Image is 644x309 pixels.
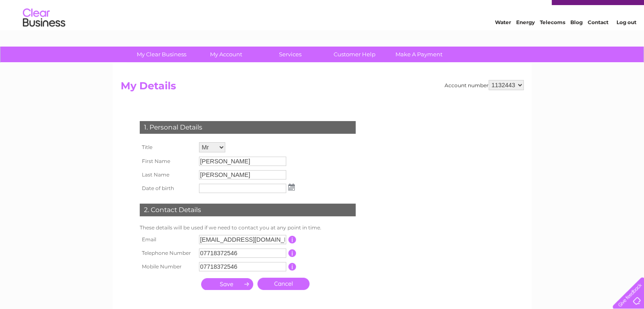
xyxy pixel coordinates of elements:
[484,4,543,15] a: 0333 014 3131
[138,154,197,168] th: First Name
[516,36,535,42] a: Energy
[138,168,197,182] th: Last Name
[138,246,197,260] th: Telephone Number
[540,36,565,42] a: Telecoms
[138,260,197,273] th: Mobile Number
[288,263,296,270] input: Information
[384,47,454,62] a: Make A Payment
[201,278,253,290] input: Submit
[121,80,524,96] h2: My Details
[138,223,358,233] td: These details will be used if we need to contact you at any point in time.
[445,80,524,90] div: Account number
[138,233,197,246] th: Email
[257,278,310,290] a: Cancel
[495,36,511,42] a: Water
[255,47,325,62] a: Services
[288,184,295,190] img: ...
[570,36,583,42] a: Blog
[138,140,197,154] th: Title
[22,22,66,48] img: logo.png
[288,236,296,243] input: Information
[122,5,522,41] div: Clear Business is a trading name of Verastar Limited (registered in [GEOGRAPHIC_DATA] No. 3667643...
[127,47,196,62] a: My Clear Business
[138,182,197,195] th: Date of birth
[588,36,608,42] a: Contact
[616,36,636,42] a: Log out
[288,249,296,257] input: Information
[140,121,356,134] div: 1. Personal Details
[140,204,356,216] div: 2. Contact Details
[320,47,390,62] a: Customer Help
[191,47,261,62] a: My Account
